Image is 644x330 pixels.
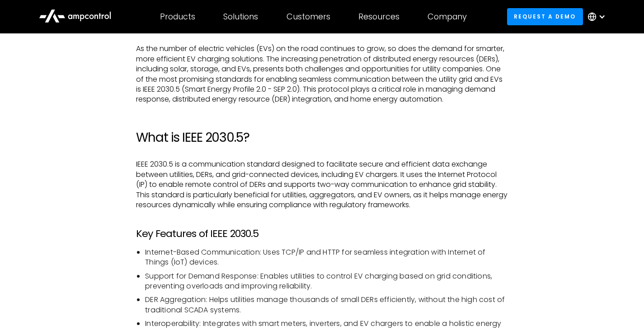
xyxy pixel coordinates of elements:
p: As the number of electric vehicles (EVs) on the road continues to grow, so does the demand for sm... [136,44,508,104]
div: Customers [287,12,330,22]
a: Request a demo [507,8,583,25]
div: Resources [358,12,400,22]
li: DER Aggregation: Helps utilities manage thousands of small DERs efficiently, without the high cos... [145,295,508,315]
p: IEEE 2030.5 is a communication standard designed to facilitate secure and efficient data exchange... [136,159,508,210]
div: Company [428,12,467,22]
li: Internet-Based Communication: Uses TCP/IP and HTTP for seamless integration with Internet of Thin... [145,247,508,268]
li: Support for Demand Response: Enables utilities to control EV charging based on grid conditions, p... [145,271,508,292]
h3: Key Features of IEEE 2030.5 [136,228,508,240]
div: Products [160,12,195,22]
div: Solutions [223,12,258,22]
h2: What is IEEE 2030.5? [136,130,508,145]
